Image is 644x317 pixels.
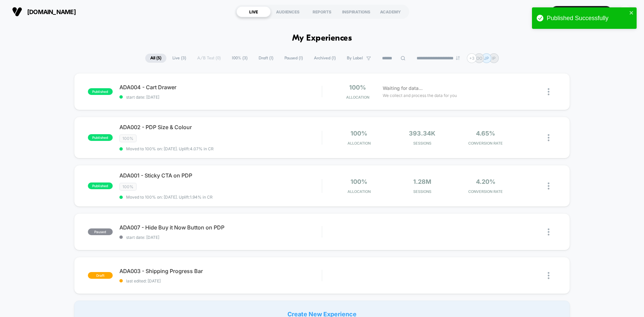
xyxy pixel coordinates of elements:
[339,6,373,17] div: INSPIRATIONS
[119,124,322,130] span: ADA002 - PDP Size & Colour
[455,141,516,146] span: CONVERSION RATE
[383,92,457,99] span: We collect and process the data for you
[492,56,496,61] p: IP
[292,34,352,43] h1: My Experiences
[619,5,632,18] div: CD
[413,178,431,185] span: 1.28M
[88,182,113,189] span: published
[12,7,22,17] img: Visually logo
[347,141,371,146] span: Allocation
[119,278,322,283] span: last edited: [DATE]
[548,272,549,279] img: close
[279,54,308,63] span: Paused ( 1 )
[119,172,322,179] span: ADA001 - Sticky CTA on PDP
[383,85,423,92] span: Waiting for data...
[351,178,367,185] span: 100%
[548,182,549,190] img: close
[119,183,137,191] span: 100%
[547,15,627,22] div: Published Successfully
[467,53,477,63] div: + 3
[88,228,113,235] span: paused
[10,6,78,17] button: [DOMAIN_NAME]
[617,5,634,19] button: CD
[119,224,322,231] span: ADA007 - Hide Buy it Now Button on PDP
[347,56,363,61] span: By Label
[119,135,137,142] span: 100%
[126,146,214,151] span: Moved to 100% on: [DATE] . Uplift: 4.07% in CR
[629,10,634,16] button: close
[119,95,322,100] span: start date: [DATE]
[145,54,166,63] span: All ( 5 )
[484,56,489,61] p: JP
[349,84,366,91] span: 100%
[548,88,549,95] img: close
[392,141,452,146] span: Sessions
[227,54,253,63] span: 100% ( 3 )
[167,54,191,63] span: Live ( 3 )
[409,130,435,137] span: 393.34k
[88,88,113,95] span: published
[351,130,367,137] span: 100%
[309,54,341,63] span: Archived ( 1 )
[88,134,113,141] span: published
[392,189,452,194] span: Sessions
[476,178,495,185] span: 4.20%
[119,268,322,274] span: ADA003 - Shipping Progress Bar
[119,235,322,240] span: start date: [DATE]
[236,6,271,17] div: LIVE
[305,6,339,17] div: REPORTS
[455,189,516,194] span: CONVERSION RATE
[373,6,408,17] div: ACADEMY
[254,54,278,63] span: Draft ( 1 )
[476,130,495,137] span: 4.65%
[456,56,460,60] img: end
[27,8,76,15] span: [DOMAIN_NAME]
[548,228,549,235] img: close
[548,134,549,141] img: close
[271,6,305,17] div: AUDIENCES
[88,272,113,279] span: draft
[346,95,369,100] span: Allocation
[119,84,322,91] span: ADA004 - Cart Drawer
[476,56,482,61] p: OO
[347,189,371,194] span: Allocation
[126,195,213,200] span: Moved to 100% on: [DATE] . Uplift: 1.94% in CR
